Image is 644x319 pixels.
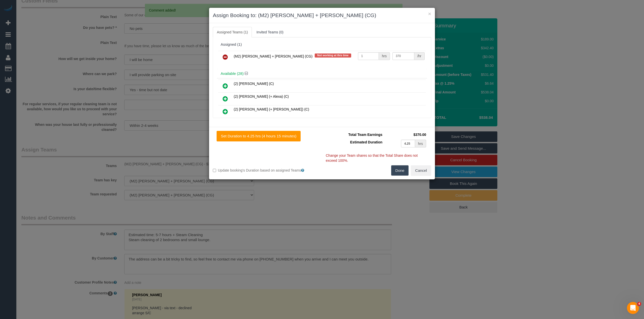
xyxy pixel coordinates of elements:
span: 4 [637,302,641,306]
span: (2) [PERSON_NAME] (+ [PERSON_NAME]) (C) [234,107,309,111]
div: Assigned (1) [221,42,423,47]
button: × [428,11,431,16]
td: $370.00 [384,131,427,138]
h4: Available (28) [221,72,423,76]
div: hrs [415,140,426,147]
input: Update booking's Duration based on assigned Teams [213,169,216,172]
button: Cancel [411,165,431,176]
span: (2) [PERSON_NAME] (C) [234,82,274,86]
a: Assigned Teams (1) [213,27,252,37]
td: Total Team Earnings [326,131,384,138]
span: Not working at this time [315,54,351,58]
div: /hr [414,52,425,60]
button: Done [391,165,409,176]
button: Set Duration to 4.25 hrs (4 hours 15 minutes) [217,131,301,141]
iframe: Intercom live chat [627,302,639,314]
h3: Assign Booking to: (M2) [PERSON_NAME] + [PERSON_NAME] (CG) [213,12,431,19]
a: Invited Teams (0) [252,27,287,37]
div: hrs [379,52,390,60]
label: Update booking's Duration based on assigned Teams [213,168,318,173]
span: Estimated Duration [350,140,382,144]
span: (M2) [PERSON_NAME] + [PERSON_NAME] (CG) [234,54,312,58]
span: (2) [PERSON_NAME] (+ Alexa) (C) [234,94,289,98]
